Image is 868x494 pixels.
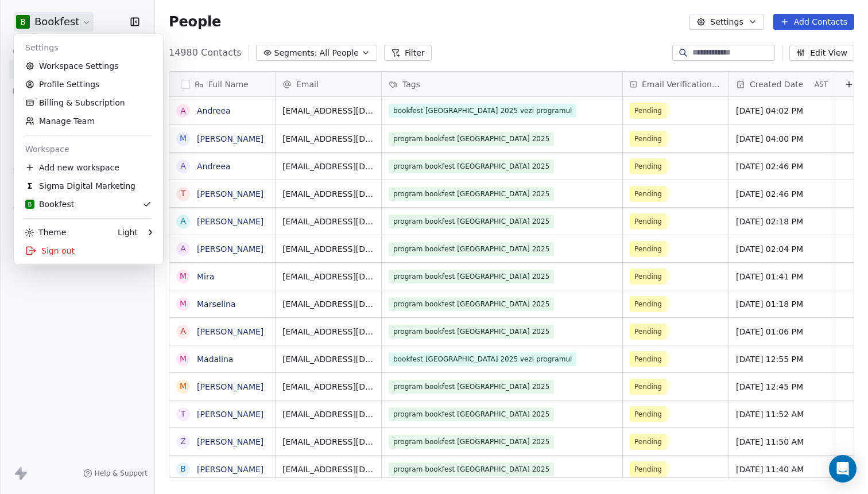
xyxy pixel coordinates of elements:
div: Light [118,227,138,238]
div: Add new workspace [18,158,158,177]
a: Profile Settings [18,75,158,94]
span: B [28,200,32,209]
img: Favicon.jpg [25,181,34,190]
div: Sigma Digital Marketing [25,180,135,192]
a: Manage Team [18,112,158,130]
a: Workspace Settings [18,57,158,75]
a: Billing & Subscription [18,94,158,112]
div: Sign out [18,242,158,260]
div: Theme [25,227,66,238]
div: Settings [18,38,158,57]
div: Bookfest [25,199,74,210]
div: Workspace [18,140,158,158]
